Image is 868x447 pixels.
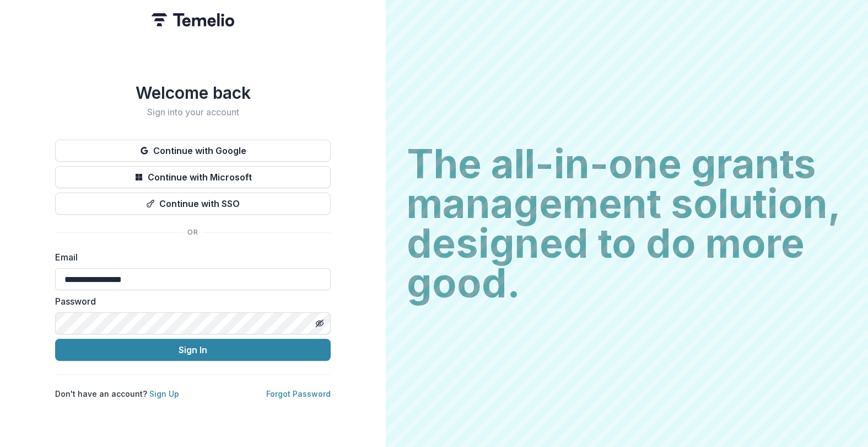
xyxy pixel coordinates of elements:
a: Sign Up [149,389,179,398]
button: Sign In [55,339,331,361]
label: Password [55,295,324,308]
p: Don't have an account? [55,388,179,400]
button: Continue with Google [55,140,331,162]
a: Forgot Password [266,389,331,398]
button: Continue with Microsoft [55,166,331,188]
img: Temelio [152,13,234,26]
h1: Welcome back [55,83,331,103]
label: Email [55,251,324,264]
button: Toggle password visibility [311,315,328,332]
h2: Sign into your account [55,107,331,118]
button: Continue with SSO [55,193,331,215]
